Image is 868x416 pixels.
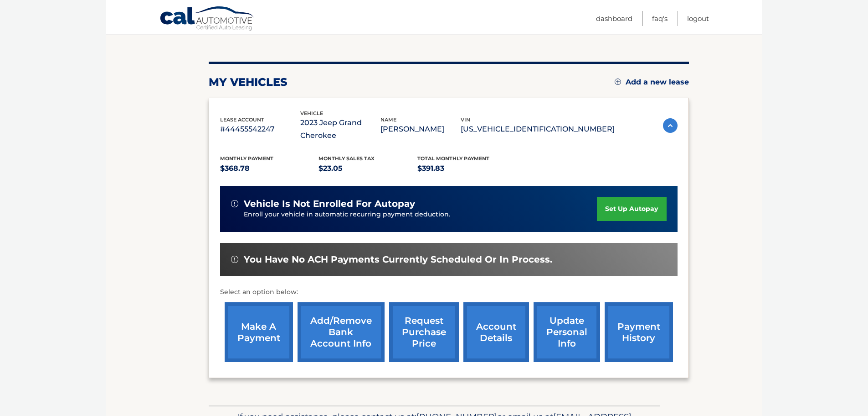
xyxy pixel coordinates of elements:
[244,210,597,220] p: Enroll your vehicle in automatic recurring payment deduction.
[417,155,489,162] span: Total Monthly Payment
[220,123,300,136] p: #44455542247
[318,162,417,175] p: $23.05
[417,162,516,175] p: $391.83
[461,116,470,123] span: vin
[220,287,678,298] p: Select an option below:
[300,116,380,142] p: 2023 Jeep Grand Cherokee
[220,162,319,175] p: $368.78
[380,123,461,136] p: [PERSON_NAME]
[225,302,293,362] a: make a payment
[461,123,615,136] p: [US_VEHICLE_IDENTIFICATION_NUMBER]
[318,155,375,162] span: Monthly sales Tax
[298,302,385,362] a: Add/Remove bank account info
[605,302,673,362] a: payment history
[663,118,678,133] img: accordion-active.svg
[534,302,600,362] a: update personal info
[231,200,238,207] img: alert-white.svg
[687,11,709,26] a: Logout
[300,110,323,116] span: vehicle
[596,11,632,26] a: Dashboard
[159,6,255,32] a: Cal Automotive
[209,75,288,89] h2: my vehicles
[597,197,666,221] a: set up autopay
[615,79,621,85] img: add.svg
[244,254,552,265] span: You have no ACH payments currently scheduled or in process.
[220,155,273,162] span: Monthly Payment
[615,78,689,87] a: Add a new lease
[652,11,668,26] a: FAQ's
[389,302,459,362] a: request purchase price
[380,116,396,123] span: name
[463,302,529,362] a: account details
[231,256,238,263] img: alert-white.svg
[244,198,415,210] span: vehicle is not enrolled for autopay
[220,116,264,123] span: lease account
